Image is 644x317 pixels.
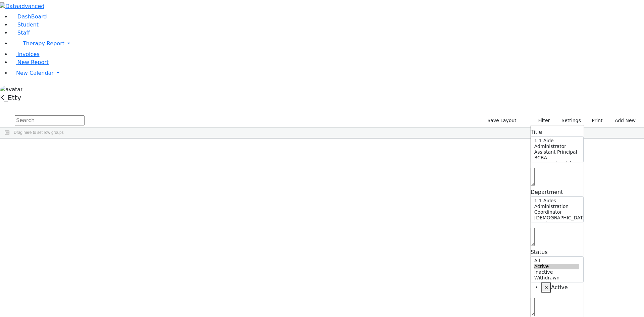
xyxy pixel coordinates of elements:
[534,204,579,209] option: Administration
[534,161,579,166] option: Community Liaison
[534,269,579,275] option: Inactive
[530,115,553,126] button: Filter
[531,168,535,186] textarea: Search
[11,37,644,50] a: Therapy Report
[23,40,64,47] span: Therapy Report
[534,138,579,144] option: 1:1 Aide
[534,275,579,281] option: Withdrawn
[531,188,563,196] label: Department
[534,209,579,215] option: Coordinator
[17,51,40,57] span: Invoices
[17,59,49,65] span: New Report
[551,284,568,290] span: Active
[17,30,30,36] span: Staff
[11,51,40,57] a: Invoices
[11,21,39,28] a: Student
[17,21,39,28] span: Student
[531,128,542,136] label: Title
[11,59,49,65] a: New Report
[531,256,584,282] select: Default select example
[534,144,579,149] option: Administrator
[531,136,584,162] select: Default select example
[541,282,584,293] li: Active
[584,115,606,126] button: Print
[15,115,85,125] input: Search
[531,248,548,256] label: Status
[534,155,579,161] option: BCBA
[484,115,519,126] button: Save Layout
[534,149,579,155] option: Assistant Principal
[541,282,551,293] button: Remove item
[534,221,579,226] option: Hearing
[534,198,579,204] option: 1:1 Aides
[11,30,30,36] a: Staff
[11,13,47,20] a: DashBoard
[11,66,644,80] a: New Calendar
[531,196,584,222] select: Default select example
[531,228,535,246] textarea: Search
[534,215,579,221] option: [DEMOGRAPHIC_DATA] Paraprofessional
[534,264,579,269] option: Active
[608,115,639,126] button: Add New
[534,258,579,264] option: All
[553,115,584,126] button: Settings
[544,284,548,290] span: ×
[531,298,535,316] textarea: Search
[14,130,64,135] span: Drag here to set row groups
[17,13,47,20] span: DashBoard
[16,70,54,76] span: New Calendar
